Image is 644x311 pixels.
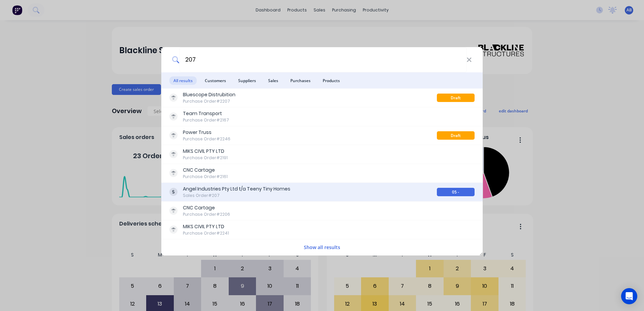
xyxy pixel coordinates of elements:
div: Billed [437,226,475,234]
div: Purchase Order #2207 [183,98,235,104]
span: Purchases [286,76,315,85]
div: MIKS CIVIL PTY LTD [183,223,229,230]
div: Purchase Order #2167 [183,117,229,123]
div: Billed [437,150,475,159]
div: CNC Cartage [183,167,228,174]
div: Purchase Order #2246 [183,136,230,142]
div: MIKS CIVIL PTY LTD [183,148,228,155]
button: Show all results [302,243,342,251]
div: Billed [437,169,475,177]
div: Billed [437,207,475,215]
span: Suppliers [234,76,260,85]
div: Purchase Order #2241 [183,230,229,236]
div: Team Transport [183,110,229,117]
div: Billed [437,112,475,121]
span: Sales [264,76,282,85]
span: Customers [201,76,230,85]
div: Purchase Order #2161 [183,174,228,180]
div: CNC Cartage [183,204,230,211]
div: Power Truss [183,129,230,136]
div: 05 - Engineering & Review [437,188,475,196]
div: Purchase Order #2206 [183,211,230,217]
div: Open Intercom Messenger [621,288,637,304]
span: Products [319,76,344,85]
div: Angel Industries Pty Ltd t/a Teeny Tiny Homes [183,185,290,193]
div: Sales Order #207 [183,193,290,199]
div: Draft [437,131,475,140]
div: Draft [437,94,475,102]
div: Purchase Order #2191 [183,155,228,161]
span: All results [169,76,197,85]
input: Start typing a customer or supplier name to create a new order... [180,47,466,72]
div: Bluescope Distrubition [183,91,235,98]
